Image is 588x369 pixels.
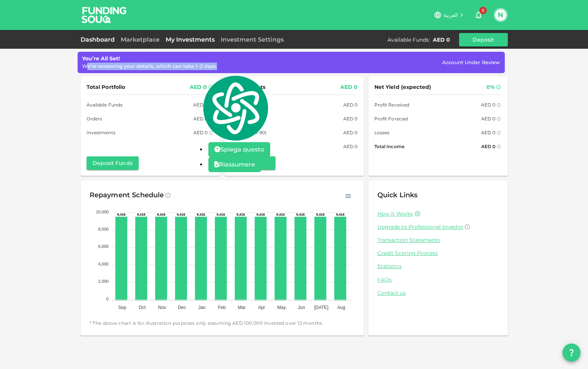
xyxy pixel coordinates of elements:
span: Available Funds [87,101,123,109]
div: AED 0 [193,115,208,123]
div: AED 0 [481,101,496,109]
img: logo.svg [200,74,270,142]
a: My Investments [163,36,218,43]
div: AED 0 [481,115,496,123]
span: Upgrade to Professional Investor [377,223,464,230]
div: AED 0 [340,82,358,92]
span: * The above chart is for illustration purposes only assuming AED 100,000 invested over 12 months. [90,319,355,327]
div: AED 0 [481,142,496,150]
span: Investments [87,129,115,136]
tspan: Dec [178,305,186,310]
span: Quick Links [377,191,418,199]
button: N [495,9,506,21]
div: AED 0 [190,82,207,92]
span: Orders [87,115,102,123]
span: Profit Received [374,101,410,109]
span: العربية [443,12,458,18]
span: You’re All Set! [82,55,120,62]
span: Riassumere [219,161,255,168]
span: Net Yield (expected) [374,82,431,92]
a: Statistics [377,263,499,270]
div: AED 0 [343,101,358,109]
a: Credit Scoring Process [377,250,499,257]
div: AED 0 [343,115,358,123]
span: Losses [374,129,390,136]
button: 0 [471,7,486,22]
div: AED 0 [343,142,358,150]
tspan: 10,000 [96,209,108,214]
div: Repayment Schedule [90,189,164,201]
a: Contact us [377,289,499,297]
div: Available Funds : [388,36,430,43]
div: We’re reviewing your details, which can take 1–2 days. [82,63,217,70]
div: AED 0 [481,129,496,136]
tspan: 8,000 [98,226,109,231]
a: Marketplace [118,36,163,43]
tspan: 4,000 [98,261,109,266]
span: Total Income [374,142,404,150]
a: Upgrade to Professional Investor [377,223,499,231]
button: Riassumere [208,157,261,172]
tspan: Nov [158,305,166,310]
div: AED 0 [193,129,208,136]
tspan: Oct [138,305,145,310]
tspan: Mar [238,305,245,310]
button: Deposit [459,33,508,46]
a: Dashboard [81,36,118,43]
button: question [563,343,581,361]
tspan: Aug [337,305,345,310]
tspan: Jun [298,305,305,310]
tspan: Apr [258,305,265,310]
button: Deposit Funds [87,156,139,170]
a: Investment Settings [218,36,287,43]
div: AED 0 [343,129,358,136]
tspan: 2,000 [98,279,109,283]
tspan: Feb [218,305,226,310]
tspan: [DATE] [314,305,328,310]
tspan: May [277,305,286,310]
div: AED 0 [193,101,208,109]
span: Spiega questo [220,146,264,153]
a: FAQs [377,276,499,283]
span: Total Portfolio [87,82,126,92]
tspan: Sep [118,305,126,310]
span: 0 [479,7,487,14]
tspan: 6,000 [98,244,109,249]
span: Profit Forecast [374,115,409,123]
tspan: 0 [106,296,108,301]
div: 0% [486,82,495,92]
div: AED 0 [433,36,450,43]
a: How it Works [377,210,413,217]
span: Account Under Review [442,59,500,65]
button: Spiega questo [208,142,270,157]
tspan: Jan [198,305,205,310]
a: Transaction Statements [377,237,499,244]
